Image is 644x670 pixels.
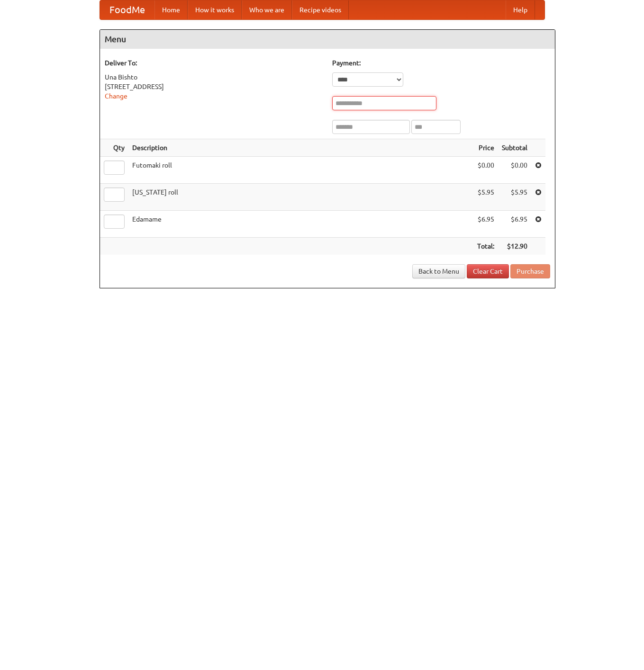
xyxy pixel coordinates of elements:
[128,139,473,157] th: Description
[510,264,550,278] button: Purchase
[242,0,292,19] a: Who we are
[498,184,531,211] td: $5.95
[473,238,498,255] th: Total:
[105,72,323,82] div: Una Bishto
[412,264,465,278] a: Back to Menu
[498,211,531,238] td: $6.95
[332,58,550,68] h5: Payment:
[473,157,498,184] td: $0.00
[105,82,323,91] div: [STREET_ADDRESS]
[105,92,127,100] a: Change
[498,157,531,184] td: $0.00
[506,0,535,19] a: Help
[473,211,498,238] td: $6.95
[154,0,188,19] a: Home
[498,238,531,255] th: $12.90
[498,139,531,157] th: Subtotal
[188,0,242,19] a: How it works
[473,184,498,211] td: $5.95
[473,139,498,157] th: Price
[128,157,473,184] td: Futomaki roll
[100,30,555,49] h4: Menu
[128,184,473,211] td: [US_STATE] roll
[105,58,323,68] h5: Deliver To:
[100,139,128,157] th: Qty
[292,0,349,19] a: Recipe videos
[100,0,154,19] a: FoodMe
[467,264,509,278] a: Clear Cart
[128,211,473,238] td: Edamame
